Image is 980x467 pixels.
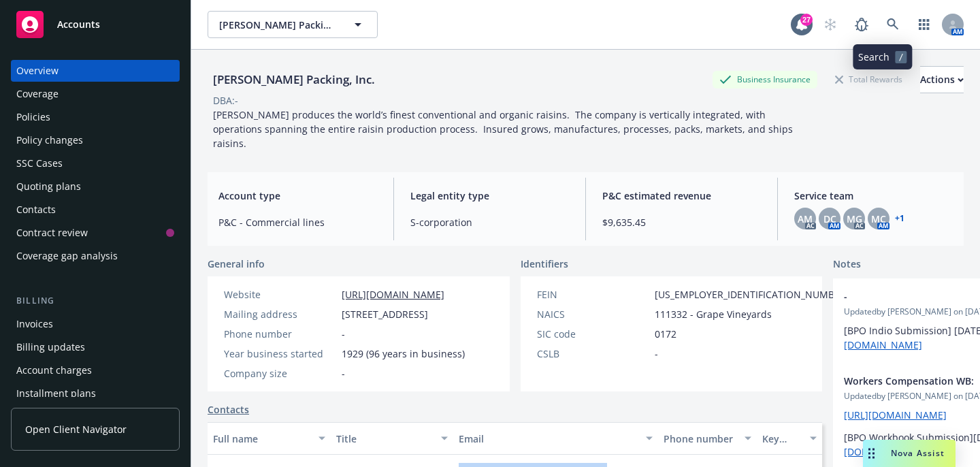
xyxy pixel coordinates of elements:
div: Contacts [16,199,56,221]
a: Report a Bug [848,11,875,38]
a: [URL][DOMAIN_NAME] [844,408,947,421]
a: Policies [11,106,180,128]
span: S-corporation [410,215,569,229]
div: Contract review [16,222,88,244]
div: Company size [224,366,336,381]
span: MG [847,212,862,226]
a: SSC Cases [11,152,180,174]
span: P&C - Commercial lines [218,215,377,229]
div: 27 [800,14,813,26]
a: Contacts [11,199,180,221]
span: - [655,347,658,361]
a: Coverage gap analysis [11,245,180,267]
a: [URL][DOMAIN_NAME] [342,288,444,301]
span: AM [798,212,813,226]
div: Billing [11,294,180,308]
div: Email [459,432,638,446]
button: Key contact [757,422,822,455]
a: Contacts [208,402,249,417]
a: Accounts [11,5,180,44]
div: Mailing address [224,307,336,321]
button: Title [331,422,454,455]
span: Notes [833,257,861,273]
div: Drag to move [863,440,880,467]
div: NAICS [537,307,649,321]
span: Identifiers [521,257,568,271]
span: - [342,327,345,341]
div: DBA: - [213,93,238,108]
a: Contract review [11,222,180,244]
span: Account type [218,189,377,203]
div: Actions [920,67,964,93]
a: Overview [11,60,180,82]
span: Accounts [57,19,100,30]
span: $9,635.45 [602,215,761,229]
a: Account charges [11,359,180,381]
div: Billing updates [16,336,85,358]
span: 0172 [655,327,676,341]
div: Full name [213,432,310,446]
span: DC [823,212,836,226]
button: Phone number [658,422,756,455]
span: [PERSON_NAME] Packing, Inc. [219,18,337,32]
div: Title [336,432,434,446]
div: FEIN [537,287,649,302]
span: Open Client Navigator [25,422,127,436]
button: Full name [208,422,331,455]
span: Service team [794,189,953,203]
span: 111332 - Grape Vineyards [655,307,772,321]
div: Website [224,287,336,302]
a: Start snowing [817,11,844,38]
a: Policy changes [11,129,180,151]
span: 1929 (96 years in business) [342,347,465,361]
a: Billing updates [11,336,180,358]
span: P&C estimated revenue [602,189,761,203]
span: Legal entity type [410,189,569,203]
span: [PERSON_NAME] produces the world’s finest conventional and organic raisins. The company is vertic... [213,108,796,150]
div: Installment plans [16,383,96,404]
a: Installment plans [11,383,180,404]
div: Policies [16,106,50,128]
div: Total Rewards [828,71,909,88]
div: Phone number [664,432,736,446]
button: [PERSON_NAME] Packing, Inc. [208,11,378,38]
div: SIC code [537,327,649,341]
div: Phone number [224,327,336,341]
div: Key contact [762,432,802,446]
span: [STREET_ADDRESS] [342,307,428,321]
span: - [342,366,345,381]
a: Coverage [11,83,180,105]
div: SSC Cases [16,152,63,174]
div: Account charges [16,359,92,381]
div: Quoting plans [16,176,81,197]
div: CSLB [537,347,649,361]
a: +1 [895,214,904,223]
span: General info [208,257,265,271]
span: Nova Assist [891,447,945,459]
div: Coverage gap analysis [16,245,118,267]
div: Policy changes [16,129,83,151]
div: Year business started [224,347,336,361]
a: Switch app [911,11,938,38]
a: Quoting plans [11,176,180,197]
a: Invoices [11,313,180,335]
button: Actions [920,66,964,93]
a: Search [879,11,906,38]
span: [US_EMPLOYER_IDENTIFICATION_NUMBER] [655,287,849,302]
div: Coverage [16,83,59,105]
div: [PERSON_NAME] Packing, Inc. [208,71,380,88]
span: MC [871,212,886,226]
button: Nova Assist [863,440,955,467]
div: Overview [16,60,59,82]
button: Email [453,422,658,455]
div: Business Insurance [713,71,817,88]
div: Invoices [16,313,53,335]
